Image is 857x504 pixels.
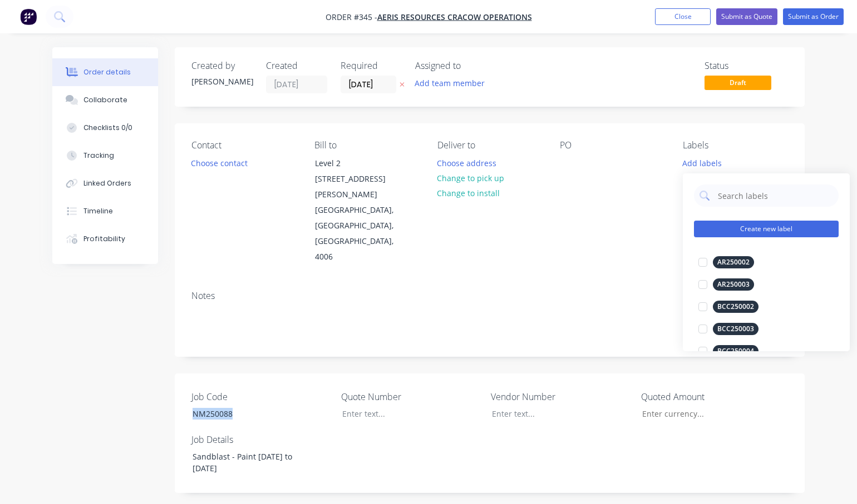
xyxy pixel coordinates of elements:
[431,155,502,170] button: Choose address
[315,202,407,265] div: [GEOGRAPHIC_DATA], [GEOGRAPHIC_DATA], [GEOGRAPHIC_DATA], 4006
[83,178,131,188] div: Linked Orders
[83,151,114,161] div: Tracking
[341,61,402,71] div: Required
[705,76,771,89] span: Draft
[783,8,844,25] button: Submit as Order
[184,448,323,476] div: Sandblast - Paint [DATE] to [DATE]
[83,234,125,244] div: Profitability
[52,197,158,225] button: Timeline
[694,343,763,359] button: BCC250004
[52,225,158,253] button: Profitability
[415,61,526,71] div: Assigned to
[326,12,377,22] span: Order #345 -
[191,76,253,87] div: [PERSON_NAME]
[52,86,158,114] button: Collaborate
[713,345,759,357] div: BCC250004
[560,140,665,151] div: PO
[83,95,127,105] div: Collaborate
[83,206,113,216] div: Timeline
[184,406,323,422] div: NM250088
[694,277,759,292] button: AR250003
[694,255,759,270] button: AR250002
[191,390,331,403] label: Job Code
[83,67,131,77] div: Order details
[191,61,253,71] div: Created by
[314,140,420,151] div: Bill to
[409,76,491,91] button: Add team member
[341,390,480,403] label: Quote Number
[20,8,37,25] img: Factory
[315,156,407,202] div: Level 2 [STREET_ADDRESS][PERSON_NAME]
[191,140,297,151] div: Contact
[437,140,543,151] div: Deliver to
[185,155,254,170] button: Choose contact
[705,61,788,71] div: Status
[52,114,158,142] button: Checklists 0/0
[52,58,158,86] button: Order details
[52,142,158,169] button: Tracking
[694,299,763,315] button: BCC250002
[83,123,132,133] div: Checklists 0/0
[683,140,788,151] div: Labels
[191,433,331,446] label: Job Details
[306,155,417,265] div: Level 2 [STREET_ADDRESS][PERSON_NAME][GEOGRAPHIC_DATA], [GEOGRAPHIC_DATA], [GEOGRAPHIC_DATA], 4006
[713,323,759,335] div: BCC250003
[694,321,763,337] button: BCC250003
[717,184,833,207] input: Search labels
[713,256,754,268] div: AR250002
[415,76,491,91] button: Add team member
[52,169,158,197] button: Linked Orders
[716,8,777,25] button: Submit as Quote
[431,186,505,201] button: Change to install
[641,390,780,403] label: Quoted Amount
[377,12,532,22] a: Aeris Resources Cracow Operations
[694,221,839,237] button: Create new label
[431,171,510,186] button: Change to pick up
[655,8,711,25] button: Close
[266,61,327,71] div: Created
[713,301,759,313] div: BCC250002
[633,406,780,422] input: Enter currency...
[491,390,630,403] label: Vendor Number
[713,278,754,291] div: AR250003
[677,155,728,170] button: Add labels
[191,291,788,301] div: Notes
